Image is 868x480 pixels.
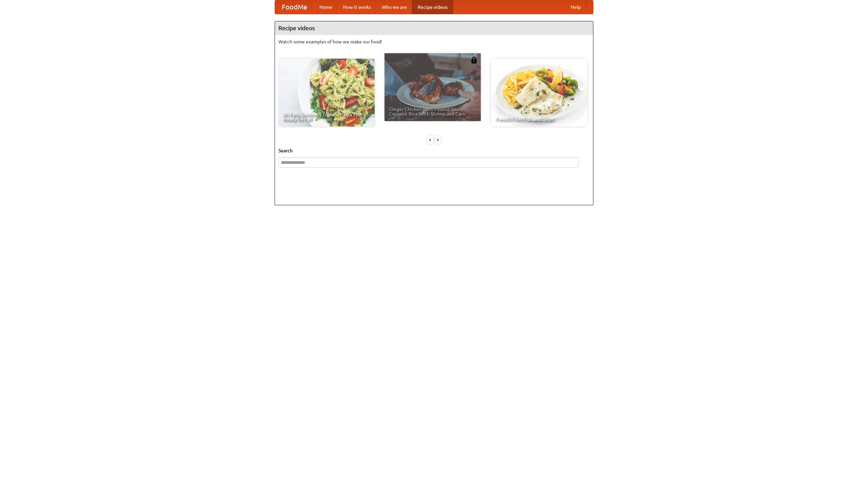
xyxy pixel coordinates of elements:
[435,135,441,144] div: »
[278,38,590,45] p: Watch some examples of how we make our food!
[314,0,338,14] a: Home
[278,59,375,127] a: An Easy, Summery Tomato Pasta That's Ready for Fall
[412,0,453,14] a: Recipe videos
[471,57,477,63] img: 483408.png
[376,0,412,14] a: Who we are
[275,21,593,35] h4: Recipe videos
[275,0,314,14] a: FoodMe
[338,0,376,14] a: How it works
[491,59,587,127] a: French Fries Fish and Chips
[278,147,590,154] h5: Search
[283,112,370,122] span: An Easy, Summery Tomato Pasta That's Ready for Fall
[427,135,433,144] div: «
[565,0,586,14] a: Help
[496,117,583,122] span: French Fries Fish and Chips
